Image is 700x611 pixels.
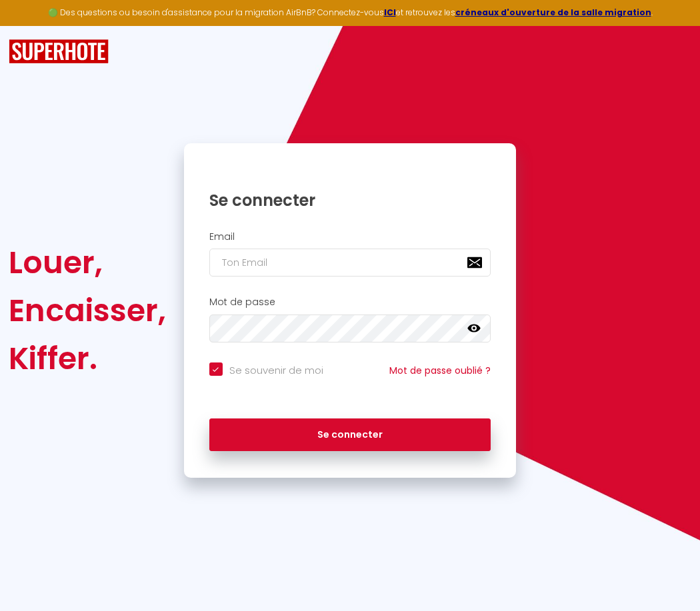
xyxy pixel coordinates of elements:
h2: Mot de passe [209,297,491,308]
div: Louer, [9,239,166,287]
div: Kiffer. [9,334,166,382]
h2: Email [209,231,491,243]
a: Mot de passe oublié ? [389,364,491,377]
a: ICI [384,7,396,18]
img: SuperHote logo [9,39,109,64]
h1: Se connecter [209,190,491,211]
div: Encaisser, [9,287,166,334]
button: Se connecter [209,418,491,452]
a: créneaux d'ouverture de la salle migration [455,7,651,18]
input: Ton Email [209,249,491,277]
